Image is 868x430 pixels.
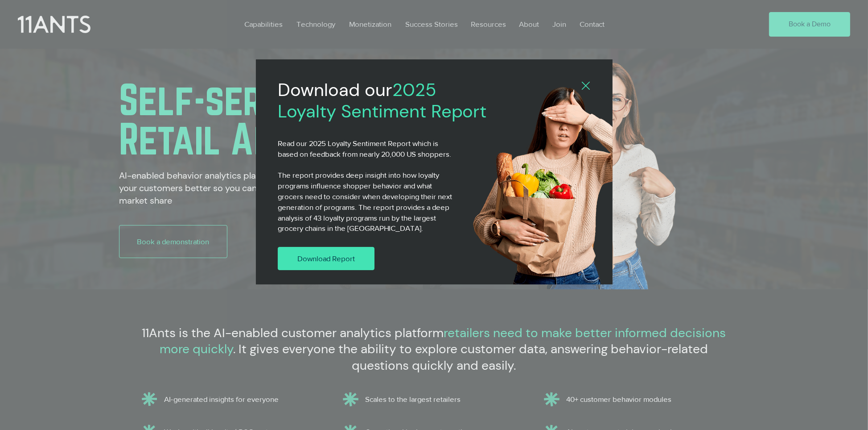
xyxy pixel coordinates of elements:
[582,82,590,91] div: Back to site
[297,253,355,264] span: Download Report
[278,138,456,159] p: Read our 2025 Loyalty Sentiment Report which is based on feedback from nearly 20,000 US shoppers.
[278,78,392,101] span: Download our
[278,247,375,270] a: Download Report
[278,170,456,234] p: The report provides deep insight into how loyalty programs influence shopper behavior and what gr...
[470,83,646,293] img: 11ants shopper4.png
[278,79,490,122] h2: 2025 Loyalty Sentiment Report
